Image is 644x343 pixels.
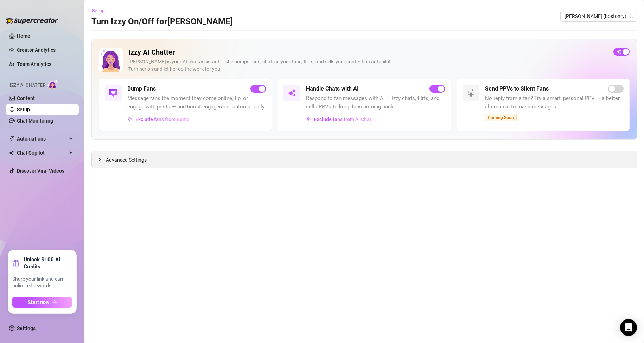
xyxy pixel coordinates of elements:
[17,118,53,124] a: Chat Monitoring
[288,89,296,97] img: svg%3e
[106,156,147,164] span: Advanced Settings
[17,95,35,101] a: Content
[52,300,57,305] span: arrow-right
[9,136,15,142] span: thunderbolt
[306,117,311,122] img: svg%3e
[17,168,64,174] a: Discover Viral Videos
[10,82,45,89] span: Izzy AI Chatter
[17,107,30,112] a: Setup
[109,89,117,97] img: svg%3e
[99,48,123,72] img: Izzy AI Chatter
[485,85,549,93] h5: Send PPVs to Silent Fans
[24,256,72,270] strong: Unlock $100 AI Credits
[127,94,266,111] span: Message fans the moment they come online, tip, or engage with posts — and boost engagement automa...
[629,14,633,18] span: team
[17,325,36,331] a: Settings
[314,117,371,122] span: Exclude fans from AI Chat
[97,156,106,163] div: collapsed
[17,44,73,56] a: Creator Analytics
[127,85,156,93] h5: Bump Fans
[306,85,359,93] h5: Handle Chats with AI
[17,61,51,67] a: Team Analytics
[17,133,67,144] span: Automations
[17,147,67,158] span: Chat Copilot
[485,94,624,111] span: No reply from a fan? Try a smart, personal PPV — a better alternative to mass messages.
[128,48,608,57] h2: Izzy AI Chatter
[91,5,110,16] button: Setup
[127,114,190,125] button: Exclude fans from Bump
[565,11,633,21] span: Ryan (bostonry)
[306,114,372,125] button: Exclude fans from AI Chat
[12,297,72,308] button: Start nowarrow-right
[97,157,102,162] span: collapsed
[12,276,72,289] span: Share your link and earn unlimited rewards
[12,260,19,267] span: gift
[485,114,517,121] span: Coming Soon
[91,16,233,27] h3: Turn Izzy On/Off for [PERSON_NAME]
[135,117,190,122] span: Exclude fans from Bump
[17,33,30,39] a: Home
[28,299,49,305] span: Start now
[620,319,637,336] div: Open Intercom Messenger
[48,79,59,89] img: AI Chatter
[128,117,133,122] img: svg%3e
[9,150,14,155] img: Chat Copilot
[6,17,58,24] img: logo-BBDzfeDw.svg
[467,89,475,97] img: svg%3e
[128,58,608,73] div: [PERSON_NAME] is your AI chat assistant — she bumps fans, chats in your tone, flirts, and sells y...
[306,94,445,111] span: Respond to fan messages with AI — Izzy chats, flirts, and sells PPVs to keep fans coming back.
[92,8,105,13] span: Setup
